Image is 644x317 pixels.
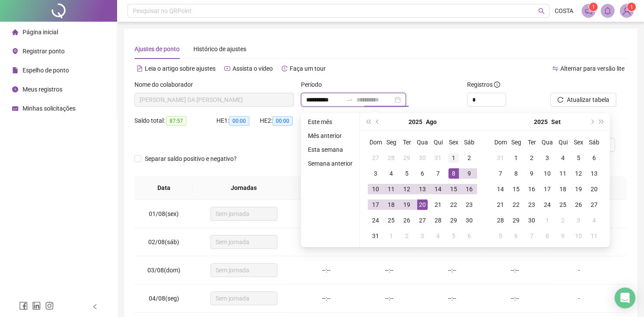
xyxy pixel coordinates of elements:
div: 14 [433,184,443,194]
th: Qua [539,134,555,150]
div: 6 [417,168,428,179]
div: 10 [370,184,381,194]
div: 25 [558,199,568,210]
div: 5 [573,153,584,163]
td: 2025-08-22 [446,197,461,212]
span: linkedin [32,301,41,310]
td: 2025-09-06 [586,150,602,166]
td: 2025-08-30 [461,212,477,228]
td: 2025-09-01 [383,228,399,244]
td: 2025-09-13 [586,166,602,181]
div: 3 [573,215,584,225]
div: HE 2: [260,116,303,126]
td: 2025-08-13 [415,181,430,197]
td: 2025-09-16 [524,181,539,197]
span: schedule [12,105,18,111]
div: 20 [417,199,428,210]
span: 1 [630,4,633,10]
span: instagram [45,301,54,310]
td: 2025-10-06 [508,228,524,244]
span: swap-right [346,96,353,103]
div: --:-- [365,294,414,303]
div: 8 [511,168,521,179]
button: month panel [551,113,561,131]
span: 03/08(dom) [147,267,180,274]
span: environment [12,48,18,54]
div: 30 [464,215,474,225]
td: 2025-09-18 [555,181,571,197]
button: super-next-year [597,113,606,131]
div: 4 [386,168,396,179]
td: 2025-09-12 [571,166,586,181]
img: 89961 [620,4,633,17]
li: Mês anterior [304,131,356,141]
div: --:-- [428,265,477,275]
span: info-circle [494,82,500,88]
div: 1 [511,153,521,163]
div: 4 [433,231,443,241]
td: 2025-08-11 [383,181,399,197]
td: 2025-09-23 [524,197,539,212]
td: 2025-08-19 [399,197,415,212]
li: Esta semana [304,144,356,155]
th: Entrada 1 [294,176,357,200]
div: 6 [511,231,521,241]
div: 6 [589,153,599,163]
td: 2025-09-04 [555,150,571,166]
div: 11 [589,231,599,241]
span: COSTA [555,6,573,16]
div: 21 [495,199,506,210]
td: 2025-09-30 [524,212,539,228]
div: 31 [370,231,381,241]
td: 2025-10-10 [571,228,586,244]
span: 02/08(sáb) [148,239,179,245]
td: 2025-09-04 [430,228,446,244]
div: --:-- [301,294,350,303]
div: 29 [402,153,412,163]
span: 00:00 [229,116,249,126]
td: 2025-08-07 [430,166,446,181]
button: year panel [534,113,548,131]
li: Semana anterior [304,158,356,169]
span: Registrar ponto [23,48,65,55]
sup: 1 [589,3,598,11]
td: 2025-09-02 [524,150,539,166]
div: 3 [542,153,552,163]
label: Período [301,80,327,89]
div: - [553,294,605,303]
span: Ajustes de ponto [134,46,180,52]
div: 13 [589,168,599,179]
td: 2025-09-08 [508,166,524,181]
div: 17 [542,184,552,194]
td: 2025-08-04 [383,166,399,181]
td: 2025-10-02 [555,212,571,228]
li: Este mês [304,117,356,127]
div: 18 [386,199,396,210]
div: 24 [370,215,381,225]
th: Sex [446,134,461,150]
span: Assista o vídeo [232,65,273,72]
th: Dom [493,134,508,150]
th: Qui [555,134,571,150]
td: 2025-08-01 [446,150,461,166]
td: 2025-08-15 [446,181,461,197]
td: 2025-10-08 [539,228,555,244]
div: 22 [448,199,459,210]
div: 25 [386,215,396,225]
th: Seg [383,134,399,150]
th: Seg [508,134,524,150]
button: month panel [426,113,437,131]
span: 1 [592,4,595,10]
div: --:-- [428,294,477,303]
span: Minhas solicitações [23,105,75,112]
div: 27 [589,199,599,210]
td: 2025-09-21 [493,197,508,212]
td: 2025-07-28 [383,150,399,166]
div: - [553,265,605,275]
span: search [538,8,545,14]
div: HE 1: [216,116,260,126]
div: 29 [448,215,459,225]
td: 2025-10-09 [555,228,571,244]
td: 2025-09-07 [493,166,508,181]
div: 16 [526,184,537,194]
